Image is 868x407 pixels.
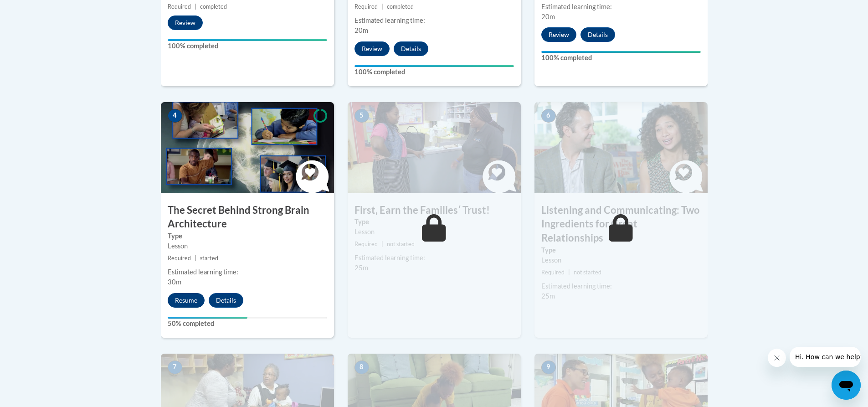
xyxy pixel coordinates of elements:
[541,269,565,276] span: Required
[354,65,514,67] div: Your progress
[161,102,334,193] img: Course Image
[381,241,383,247] span: |
[168,317,247,319] div: Your progress
[168,267,327,277] div: Estimated learning time:
[354,67,514,77] label: 100% completed
[768,349,786,367] iframe: Close message
[354,15,514,26] div: Estimated learning time:
[354,264,368,272] span: 25m
[541,292,555,300] span: 25m
[387,241,415,247] span: not started
[574,269,601,276] span: not started
[354,217,514,227] label: Type
[168,293,205,308] button: Resume
[354,361,369,374] span: 8
[580,27,615,42] button: Details
[168,278,181,286] span: 30m
[832,371,861,400] iframe: Button to launch messaging window
[394,41,428,56] button: Details
[541,255,701,265] div: Lesson
[790,347,861,367] iframe: Message from company
[541,281,701,291] div: Estimated learning time:
[168,41,327,51] label: 100% completed
[381,3,383,10] span: |
[541,109,556,123] span: 6
[354,227,514,237] div: Lesson
[568,269,570,276] span: |
[168,361,182,374] span: 7
[354,109,369,123] span: 5
[541,13,555,21] span: 20m
[168,3,191,10] span: Required
[354,241,378,247] span: Required
[209,293,243,308] button: Details
[541,51,701,53] div: Your progress
[348,102,521,193] img: Course Image
[541,27,576,42] button: Review
[168,241,327,251] div: Lesson
[387,3,414,10] span: completed
[541,53,701,63] label: 100% completed
[168,15,203,30] button: Review
[534,102,708,193] img: Course Image
[354,26,368,34] span: 20m
[161,203,334,232] h3: The Secret Behind Strong Brain Architecture
[354,253,514,263] div: Estimated learning time:
[534,203,708,245] h3: Listening and Communicating: Two Ingredients for Great Relationships
[168,109,182,123] span: 4
[354,41,390,56] button: Review
[168,319,327,329] label: 50% completed
[168,39,327,41] div: Your progress
[195,255,196,262] span: |
[168,255,191,262] span: Required
[541,2,701,12] div: Estimated learning time:
[200,3,227,10] span: completed
[200,255,218,262] span: started
[541,361,556,374] span: 9
[5,6,74,14] span: Hi. How can we help?
[348,203,521,217] h3: First, Earn the Familiesʹ Trust!
[195,3,196,10] span: |
[354,3,378,10] span: Required
[541,245,701,255] label: Type
[168,231,327,241] label: Type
